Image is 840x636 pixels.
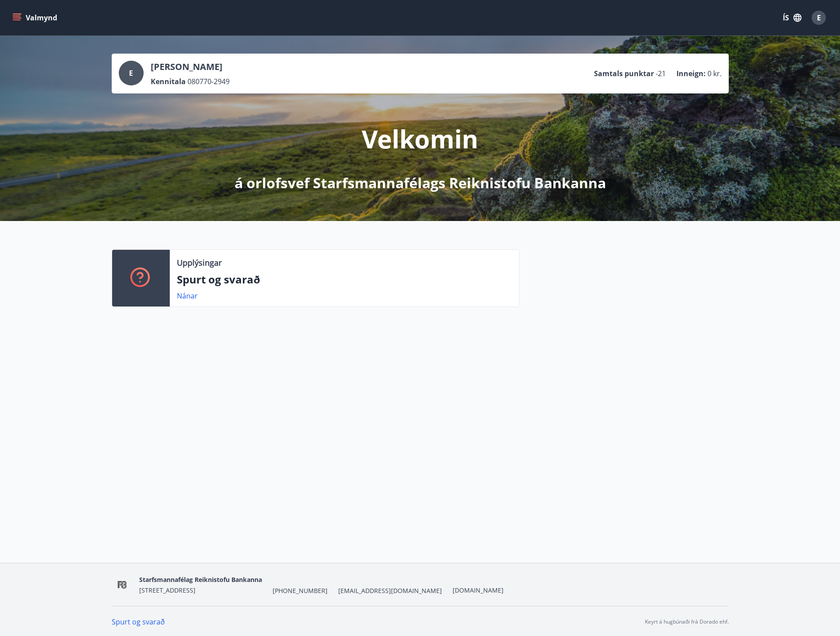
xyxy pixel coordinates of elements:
button: E [808,7,829,28]
p: Kennitala [151,77,186,86]
p: Inneign : [676,69,706,78]
p: [PERSON_NAME] [151,61,230,73]
span: 080770-2949 [188,77,230,86]
span: [PHONE_NUMBER] [273,586,328,595]
p: á orlofsvef Starfsmannafélags Reiknistofu Bankanna [234,173,606,193]
span: [EMAIL_ADDRESS][DOMAIN_NAME] [338,586,442,595]
span: E [817,13,821,23]
p: Spurt og svarað [177,272,512,287]
p: Upplýsingar [177,257,222,268]
span: E [129,68,133,78]
span: 0 kr. [707,69,722,78]
span: Starfsmannafélag Reiknistofu Bankanna [139,575,262,584]
span: -21 [656,69,666,78]
a: [DOMAIN_NAME] [453,586,504,594]
span: [STREET_ADDRESS] [139,586,195,594]
button: ÍS [778,10,806,26]
a: Spurt og svarað [112,617,165,627]
p: Keyrt á hugbúnaði frá Dorado ehf. [645,618,729,626]
p: Samtals punktar [594,69,654,78]
a: Nánar [177,291,198,301]
img: OV1EhlUOk1MBP6hKKUJbuONPgxBdnInkXmzMisYS.png [112,575,133,594]
p: Velkomin [362,122,478,155]
button: menu [11,10,61,26]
